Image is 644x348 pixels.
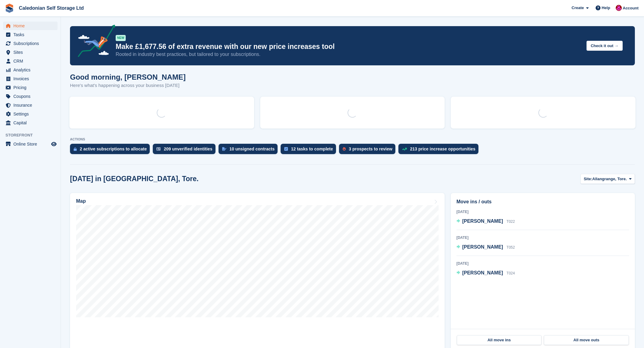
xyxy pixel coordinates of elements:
[281,144,339,157] a: 12 tasks to complete
[349,146,392,151] div: 3 prospects to review
[5,132,61,138] span: Storefront
[402,148,407,150] img: price_increase_opportunities-93ffe204e8149a01c8c9dc8f82e8f89637d9d84a8eef4429ea346261dce0b2c0.svg
[13,57,50,65] span: CRM
[457,209,629,215] div: [DATE]
[284,147,288,151] img: task-75834270c22a3079a89374b754ae025e5fb1db73e45f91037f5363f120a921f8.svg
[13,83,50,92] span: Pricing
[3,57,58,65] a: menu
[580,174,635,184] button: Site: Allangrange, Tore.
[13,140,50,148] span: Online Store
[229,146,275,151] div: 10 unsigned contracts
[5,4,14,13] img: stora-icon-8386f47178a22dfd0bd8f6a31ec36ba5ce8667c1dd55bd0f319d3a0aa187defe.svg
[219,144,281,157] a: 10 unsigned contracts
[544,335,629,345] a: All move outs
[457,261,629,266] div: [DATE]
[70,137,635,141] p: ACTIONS
[222,147,226,151] img: contract_signature_icon-13c848040528278c33f63329250d36e43548de30e8caae1d1a13099fd9432cc5.svg
[3,119,58,127] a: menu
[116,51,582,58] p: Rooted in industry best practices, but tailored to your subscriptions.
[70,82,186,89] p: Here's what's happening across your business [DATE]
[457,243,515,251] a: [PERSON_NAME] T052
[3,110,58,118] a: menu
[506,271,515,275] span: T024
[3,140,58,148] a: menu
[13,66,50,74] span: Analytics
[13,92,50,101] span: Coupons
[80,146,147,151] div: 2 active subscriptions to allocate
[291,146,333,151] div: 12 tasks to complete
[70,73,186,81] h1: Good morning, [PERSON_NAME]
[457,218,515,226] a: [PERSON_NAME] T022
[50,140,58,148] a: Preview store
[13,110,50,118] span: Settings
[3,30,58,39] a: menu
[457,335,542,345] a: All move ins
[584,176,592,182] span: Site:
[164,146,212,151] div: 209 unverified identities
[156,147,161,151] img: verify_identity-adf6edd0f0f0b5bbfe63781bf79b02c33cf7c696d77639b501bdc392416b5a36.svg
[506,245,515,250] span: T052
[13,39,50,48] span: Subscriptions
[592,176,627,182] span: Allangrange, Tore.
[73,25,115,59] img: price-adjustments-announcement-icon-8257ccfd72463d97f412b2fc003d46551f7dbcb40ab6d574587a9cd5c0d94...
[76,198,86,204] h2: Map
[153,144,219,157] a: 209 unverified identities
[616,5,622,11] img: Donald Mathieson
[339,144,398,157] a: 3 prospects to review
[3,101,58,109] a: menu
[116,35,126,41] div: NEW
[3,39,58,48] a: menu
[70,144,153,157] a: 2 active subscriptions to allocate
[462,219,503,224] span: [PERSON_NAME]
[3,74,58,83] a: menu
[586,41,623,51] button: Check it out →
[16,3,86,13] a: Caledonian Self Storage Ltd
[572,5,584,11] span: Create
[3,66,58,74] a: menu
[410,146,475,151] div: 213 price increase opportunities
[602,5,610,11] span: Help
[457,235,629,240] div: [DATE]
[3,83,58,92] a: menu
[623,5,639,11] span: Account
[3,22,58,30] a: menu
[13,48,50,57] span: Sites
[116,42,582,51] p: Make £1,677.56 of extra revenue with our new price increases tool
[3,48,58,57] a: menu
[3,92,58,101] a: menu
[398,144,481,157] a: 213 price increase opportunities
[343,147,346,151] img: prospect-51fa495bee0391a8d652442698ab0144808aea92771e9ea1ae160a38d050c398.svg
[462,244,503,250] span: [PERSON_NAME]
[74,147,77,151] img: active_subscription_to_allocate_icon-d502201f5373d7db506a760aba3b589e785aa758c864c3986d89f69b8ff3...
[457,269,515,277] a: [PERSON_NAME] T024
[462,270,503,275] span: [PERSON_NAME]
[506,219,515,224] span: T022
[13,101,50,109] span: Insurance
[13,119,50,127] span: Capital
[13,74,50,83] span: Invoices
[70,175,199,183] h2: [DATE] in [GEOGRAPHIC_DATA], Tore.
[457,198,629,205] h2: Move ins / outs
[13,22,50,30] span: Home
[13,30,50,39] span: Tasks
